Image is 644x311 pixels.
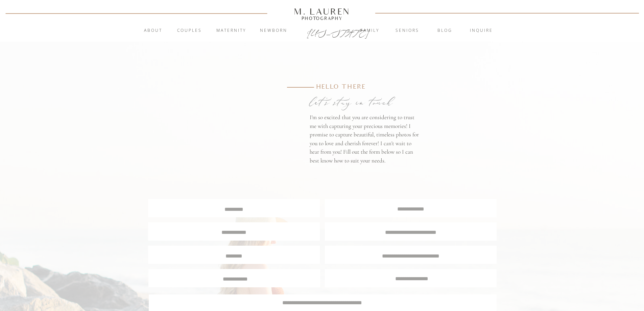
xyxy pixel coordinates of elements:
[352,27,388,34] a: Family
[427,27,463,34] a: blog
[140,27,166,34] a: About
[389,27,426,34] a: Seniors
[256,27,292,34] a: Newborn
[171,27,208,34] a: Couples
[310,113,421,171] p: I'm so excited that you are considering to trust me with capturing your precious memories! I prom...
[213,27,249,34] a: Maternity
[316,82,403,93] p: Hello there
[307,28,338,36] a: [US_STATE]
[274,8,371,15] a: M. Lauren
[291,17,353,20] a: Photography
[310,93,421,111] p: let's stay in touch
[463,27,500,34] a: inquire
